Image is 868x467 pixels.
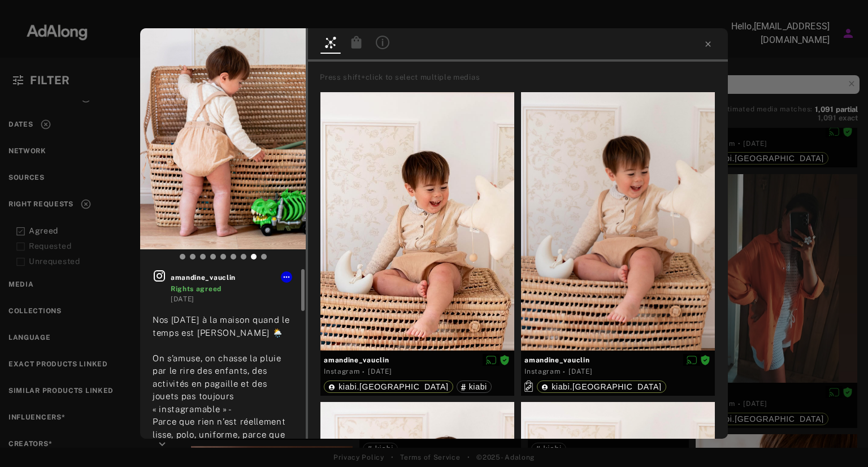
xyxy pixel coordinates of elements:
span: Rights agreed [171,285,222,293]
div: Widget de chat [811,413,868,467]
div: Instagram [324,366,359,377]
div: Press shift+click to select multiple medias [320,72,724,83]
svg: Similar products linked [524,380,533,392]
div: kiabi.france [328,383,449,391]
div: kiabi.france [541,383,662,391]
span: · [362,367,365,377]
span: amandine_vauclin [524,355,711,365]
span: kiabi.[GEOGRAPHIC_DATA] [552,382,662,391]
time: 2025-09-10T19:13:06.000Z [171,295,194,303]
span: kiabi [469,382,487,391]
span: Rights agreed [500,356,510,364]
span: amandine_vauclin [171,273,293,283]
button: Disable diffusion on this media [483,354,500,366]
span: kiabi.[GEOGRAPHIC_DATA] [338,382,449,391]
time: 2025-08-16T19:25:26.000Z [568,367,592,375]
div: kiabi [461,383,487,391]
time: 2025-09-10T19:13:06.000Z [368,367,392,375]
iframe: Chat Widget [811,413,868,467]
button: Disable diffusion on this media [683,354,700,366]
img: INS_DObttNeiN3m_7 [140,28,306,249]
span: · [563,367,566,377]
span: amandine_vauclin [324,355,511,365]
div: Instagram [524,366,560,377]
span: Rights agreed [700,356,710,364]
